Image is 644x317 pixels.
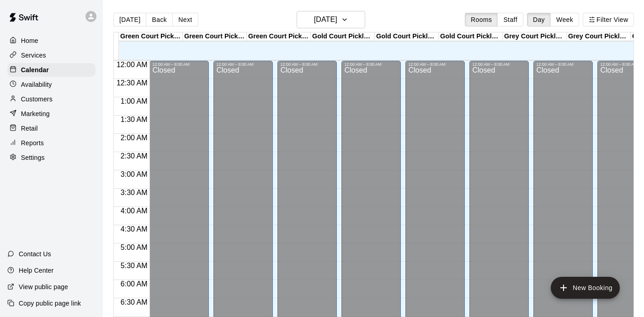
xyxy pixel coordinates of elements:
p: Contact Us [19,249,51,259]
a: Customers [7,92,96,106]
div: 12:00 AM – 8:00 AM [536,62,590,67]
p: Reports [21,138,44,148]
a: Availability [7,78,96,91]
span: 1:00 AM [118,97,150,105]
div: 12:00 AM – 8:00 AM [152,62,206,67]
a: Settings [7,151,96,164]
p: Marketing [21,109,50,118]
p: Copy public page link [19,299,81,308]
p: Customers [21,95,53,104]
span: 2:00 AM [118,134,150,142]
span: 6:00 AM [118,280,150,288]
p: Calendar [21,65,49,74]
div: 12:00 AM – 8:00 AM [280,62,334,67]
div: Green Court Pickleball #3 [247,32,311,41]
div: 12:00 AM – 8:00 AM [344,62,398,67]
p: Services [21,51,46,60]
button: [DATE] [297,11,365,28]
span: 12:00 AM [114,61,150,69]
span: 4:30 AM [118,225,150,233]
span: 1:30 AM [118,116,150,123]
span: 5:30 AM [118,262,150,269]
div: Gold Court Pickleball #3 [439,32,503,41]
div: Grey Court Pickleball #1 [503,32,567,41]
button: Rooms [465,13,498,26]
span: 6:30 AM [118,298,150,306]
a: Retail [7,122,96,135]
button: Week [550,13,579,26]
span: 3:30 AM [118,189,150,196]
span: 5:00 AM [118,243,150,251]
button: Staff [497,13,523,26]
p: Help Center [19,266,53,275]
div: Gold Court Pickleball #1 [311,32,375,41]
a: Reports [7,136,96,150]
a: Home [7,34,96,48]
p: Home [21,36,38,45]
button: Day [527,13,551,26]
div: Green Court Pickleball #2 [183,32,247,41]
div: 12:00 AM – 8:00 AM [408,62,462,67]
button: Next [172,13,198,26]
button: Back [146,13,173,26]
button: Filter View [583,13,634,26]
div: Grey Court Pickleball #2 [567,32,631,41]
div: 12:00 AM – 8:00 AM [472,62,526,67]
p: Availability [21,80,52,89]
p: Retail [21,124,38,133]
p: View public page [19,282,68,291]
span: 4:00 AM [118,207,150,215]
button: [DATE] [113,13,146,26]
div: 12:00 AM – 8:00 AM [216,62,270,67]
a: Calendar [7,63,96,77]
h6: [DATE] [314,13,337,26]
span: 2:30 AM [118,152,150,160]
div: Gold Court Pickleball #2 [375,32,439,41]
p: Settings [21,153,45,162]
a: Marketing [7,107,96,121]
span: 3:00 AM [118,170,150,178]
div: Green Court Pickleball #1 [119,32,183,41]
a: Services [7,48,96,62]
span: 12:30 AM [114,79,150,87]
button: add [551,277,620,299]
